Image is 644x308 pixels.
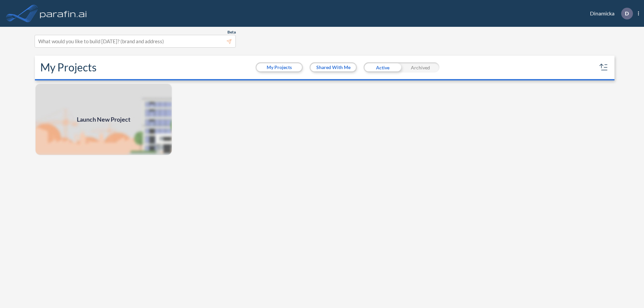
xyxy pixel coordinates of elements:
[39,7,88,20] img: logo
[35,83,172,156] img: add
[77,115,130,124] span: Launch New Project
[227,29,236,35] span: Beta
[35,83,172,156] a: Launch New Project
[257,63,302,71] button: My Projects
[311,63,356,71] button: Shared With Me
[625,10,629,16] p: D
[580,8,639,19] div: Dinamicka
[598,62,609,73] button: sort
[401,62,439,72] div: Archived
[364,62,401,72] div: Active
[40,61,97,74] h2: My Projects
